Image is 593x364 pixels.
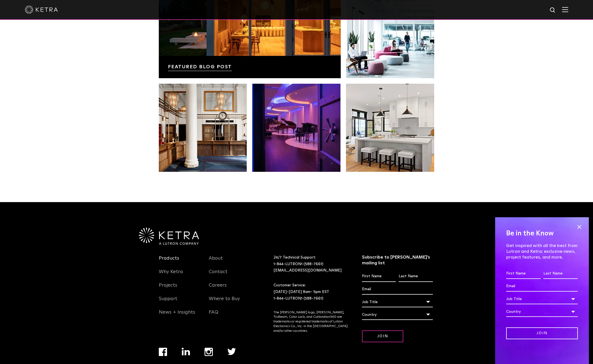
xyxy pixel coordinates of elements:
[159,254,201,322] div: Navigation Menu
[139,228,199,245] img: Ketra-aLutronCo_White_RGB
[209,282,227,295] a: Careers
[159,269,183,281] a: Why Ketra
[273,268,342,272] a: [EMAIL_ADDRESS][DOMAIN_NAME]
[399,271,433,282] input: Last Name
[273,254,348,274] p: 24/7 Technical Support:
[273,310,348,333] p: The [PERSON_NAME] logo, [PERSON_NAME], TruBeam, Color Lock, and Calibration360 are trademarks or ...
[506,228,578,239] h4: Be in the Know
[159,348,167,356] img: facebook
[159,282,177,295] a: Projects
[209,309,218,322] a: FAQ
[506,327,578,339] input: Join
[159,255,179,268] a: Products
[362,309,433,320] div: Country
[362,271,396,282] input: First Name
[506,306,578,317] div: Country
[362,297,433,307] div: Job Title
[362,330,403,342] input: Join
[182,348,190,355] img: linkedin
[209,254,251,322] div: Navigation Menu
[543,268,578,279] input: Last Name
[273,297,323,300] a: 1-844-LUTRON1 (588-7661)
[273,262,323,266] a: 1-844-LUTRON1 (588-7661)
[205,348,213,356] img: instagram
[209,296,240,308] a: Where to Buy
[362,254,433,266] h3: Subscribe to [PERSON_NAME]’s mailing list
[227,348,236,355] img: twitter
[25,6,58,14] img: ketra-logo-2019-white
[506,294,578,304] div: Job Title
[273,282,348,302] p: Customer Service: [DATE]-[DATE] 8am- 5pm EST
[362,284,433,295] input: Email
[209,255,223,268] a: About
[562,7,568,12] img: Hamburger%20Nav.svg
[506,268,541,279] input: First Name
[549,7,556,14] img: search icon
[159,296,177,308] a: Support
[506,243,578,260] p: Get inspired with all the best from Lutron and Ketra: exclusive news, project features, and more.
[159,309,195,322] a: News + Insights
[506,281,578,292] input: Email
[209,269,227,281] a: Contact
